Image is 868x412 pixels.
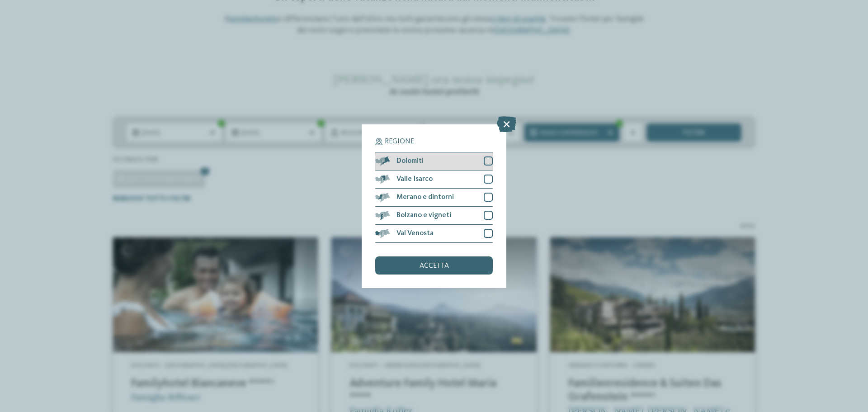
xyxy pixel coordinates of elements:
span: Bolzano e vigneti [396,212,451,219]
span: Val Venosta [396,230,434,237]
span: Dolomiti [396,157,424,165]
span: Valle Isarco [396,175,433,183]
span: accetta [420,262,449,270]
span: Regione [385,138,414,145]
span: Merano e dintorni [396,194,454,201]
